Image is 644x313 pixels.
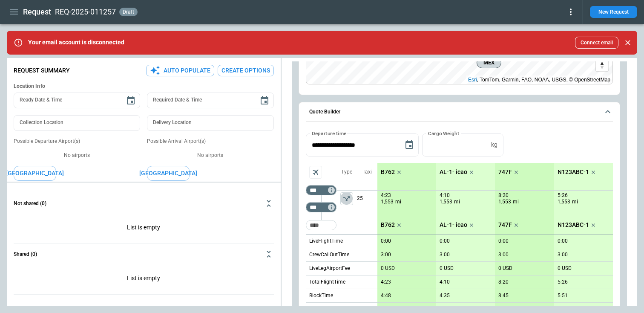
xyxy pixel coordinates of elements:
[622,37,634,49] button: Close
[468,77,477,83] a: Esri
[454,198,460,206] p: mi
[558,265,572,272] p: 0 USD
[357,191,377,207] p: 25
[498,221,512,229] p: 747F
[381,168,395,176] p: B762
[309,251,349,258] p: CrewCallOutTime
[14,264,274,294] div: Not shared (0)
[147,166,190,181] button: [GEOGRAPHIC_DATA]
[381,221,395,229] p: B762
[498,238,509,244] p: 0:00
[558,238,568,244] p: 0:00
[121,9,136,15] span: draft
[572,198,578,206] p: mi
[146,65,214,76] button: Auto Populate
[23,7,51,17] h1: Request
[575,37,618,49] button: Connect email
[309,166,322,179] span: Aircraft selection
[306,220,336,230] div: Too short
[362,168,372,176] p: Taxi
[14,252,37,257] h6: Shared (0)
[440,293,450,299] p: 4:35
[558,293,568,299] p: 5:51
[498,306,522,313] p: 1,705 USD
[256,92,273,109] button: Choose date
[381,293,391,299] p: 4:48
[341,168,352,176] p: Type
[491,141,497,148] p: kg
[622,33,634,52] div: dismiss
[309,109,340,115] h6: Quote Builder
[498,252,509,258] p: 3:00
[440,265,454,272] p: 0 USD
[55,7,116,17] h2: REQ-2025-011257
[558,306,581,313] p: 1,140 USD
[498,293,509,299] p: 8:45
[218,65,274,76] button: Create Options
[14,214,274,243] div: Not shared (0)
[428,130,459,137] label: Cargo Weight
[147,152,273,159] p: No airports
[312,130,347,137] label: Departure time
[513,198,519,206] p: mi
[14,152,140,159] p: No airports
[401,136,418,154] button: Choose date, selected date is Aug 28, 2025
[498,198,511,206] p: 1,553
[14,193,274,214] button: Not shared (0)
[381,198,394,206] p: 1,553
[381,279,391,285] p: 4:23
[498,168,512,176] p: 747F
[440,252,450,258] p: 3:00
[440,238,450,244] p: 0:00
[14,264,274,294] p: List is empty
[381,265,395,272] p: 0 USD
[309,238,343,245] p: LiveFlightTime
[596,59,608,71] button: Reset bearing to north
[558,168,589,176] p: N123ABC-1
[440,221,467,229] p: AL-1- icao
[14,83,274,90] h6: Location Info
[381,306,401,313] p: 936 USD
[498,265,512,272] p: 0 USD
[590,6,637,18] button: New Request
[558,192,568,199] p: 5:26
[498,192,509,199] p: 8:20
[381,252,391,258] p: 3:00
[558,221,589,229] p: N123ABC-1
[14,166,56,181] button: [GEOGRAPHIC_DATA]
[440,306,460,313] p: 229 USD
[306,185,336,195] div: Too short
[306,102,613,122] button: Quote Builder
[340,192,353,205] span: Type of sector
[122,92,139,109] button: Choose date
[440,168,467,176] p: AL-1- icao
[498,279,509,285] p: 8:20
[468,75,610,84] div: , TomTom, Garmin, FAO, NOAA, USGS, © OpenStreetMap
[309,265,350,272] p: LiveLegAirportFee
[306,202,336,212] div: Too short
[14,201,46,206] h6: Not shared (0)
[14,67,70,74] p: Request Summary
[14,214,274,243] p: List is empty
[381,238,391,244] p: 0:00
[14,244,274,264] button: Shared (0)
[440,279,450,285] p: 4:10
[28,39,124,46] p: Your email account is disconnected
[309,278,345,286] p: TotalFlightTime
[14,138,140,145] p: Possible Departure Airport(s)
[440,192,450,199] p: 4:10
[395,198,401,206] p: mi
[340,192,353,205] button: left aligned
[558,198,570,206] p: 1,553
[558,252,568,258] p: 3:00
[309,292,333,299] p: BlockTime
[440,198,452,206] p: 1,553
[480,58,497,67] span: MEX
[558,279,568,285] p: 5:26
[147,138,273,145] p: Possible Arrival Airport(s)
[381,192,391,199] p: 4:23
[309,306,332,313] p: BlockCost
